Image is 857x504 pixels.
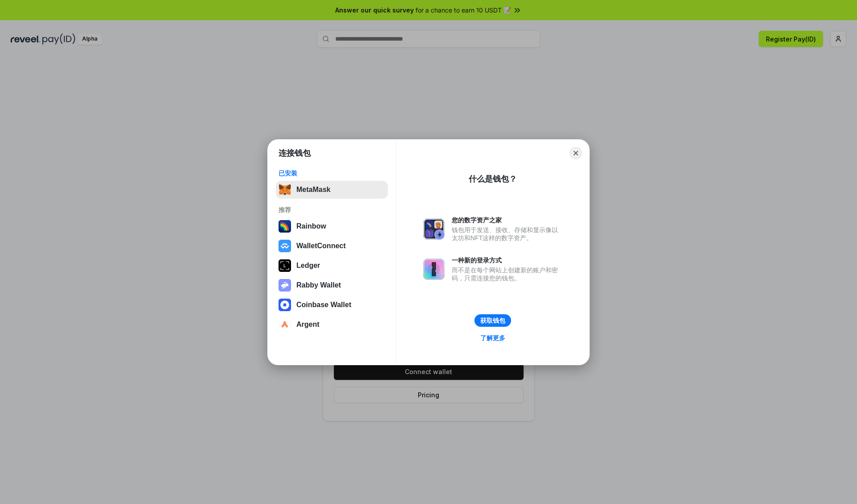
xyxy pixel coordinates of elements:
[452,226,562,242] div: 钱包用于发送、接收、存储和显示像以太坊和NFT这样的数字资产。
[279,206,385,214] div: 推荐
[475,332,511,344] a: 了解更多
[296,262,320,270] div: Ledger
[276,181,388,199] button: MetaMask
[452,266,562,282] div: 而不是在每个网站上创建新的账户和密码，只需连接您的钱包。
[279,169,385,177] div: 已安装
[480,317,505,325] div: 获取钱包
[480,334,505,342] div: 了解更多
[296,222,326,230] div: Rainbow
[276,296,388,314] button: Coinbase Wallet
[276,316,388,333] button: Argent
[296,186,330,194] div: MetaMask
[452,256,562,264] div: 一种新的登录方式
[279,240,291,252] img: svg+xml,%3Csvg%20width%3D%2228%22%20height%3D%2228%22%20viewBox%3D%220%200%2028%2028%22%20fill%3D...
[279,259,291,272] img: svg+xml,%3Csvg%20xmlns%3D%22http%3A%2F%2Fwww.w3.org%2F2000%2Fsvg%22%20width%3D%2228%22%20height%3...
[279,220,291,233] img: svg+xml,%3Csvg%20width%3D%22120%22%20height%3D%22120%22%20viewBox%3D%220%200%20120%20120%22%20fil...
[570,147,582,159] button: Close
[296,321,320,329] div: Argent
[423,218,445,240] img: svg+xml,%3Csvg%20xmlns%3D%22http%3A%2F%2Fwww.w3.org%2F2000%2Fsvg%22%20fill%3D%22none%22%20viewBox...
[469,174,517,184] div: 什么是钱包？
[279,183,291,196] img: svg+xml,%3Csvg%20fill%3D%22none%22%20height%3D%2233%22%20viewBox%3D%220%200%2035%2033%22%20width%...
[452,216,562,224] div: 您的数字资产之家
[423,258,445,280] img: svg+xml,%3Csvg%20xmlns%3D%22http%3A%2F%2Fwww.w3.org%2F2000%2Fsvg%22%20fill%3D%22none%22%20viewBox...
[276,237,388,255] button: WalletConnect
[296,281,341,289] div: Rabby Wallet
[296,301,351,309] div: Coinbase Wallet
[474,314,511,327] button: 获取钱包
[279,299,291,311] img: svg+xml,%3Csvg%20width%3D%2228%22%20height%3D%2228%22%20viewBox%3D%220%200%2028%2028%22%20fill%3D...
[296,242,346,250] div: WalletConnect
[279,148,311,158] h1: 连接钱包
[279,279,291,292] img: svg+xml,%3Csvg%20xmlns%3D%22http%3A%2F%2Fwww.w3.org%2F2000%2Fsvg%22%20fill%3D%22none%22%20viewBox...
[276,217,388,235] button: Rainbow
[279,318,291,331] img: svg+xml,%3Csvg%20width%3D%2228%22%20height%3D%2228%22%20viewBox%3D%220%200%2028%2028%22%20fill%3D...
[276,257,388,275] button: Ledger
[276,276,388,294] button: Rabby Wallet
